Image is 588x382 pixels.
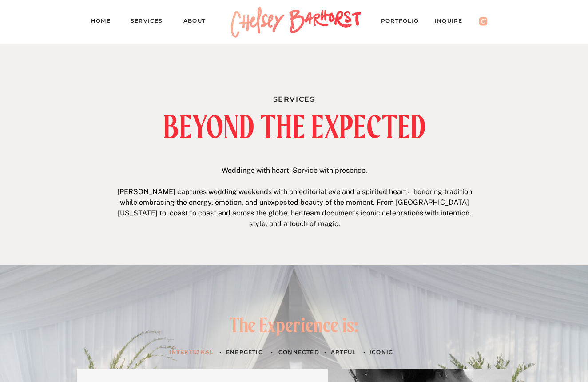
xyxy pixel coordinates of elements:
[226,347,267,357] a: Energetic
[322,347,328,357] h3: •
[362,347,367,357] h3: •
[269,347,275,357] h3: •
[218,347,223,357] h3: •
[131,16,171,28] a: Services
[381,16,427,28] a: PORTFOLIO
[169,347,213,357] h3: INTENTIONAL
[278,347,320,357] a: Connected
[435,16,471,28] a: Inquire
[369,347,395,357] a: ICONIC
[331,347,357,357] a: artful
[199,93,389,103] h1: Services
[91,16,118,28] a: Home
[183,16,214,28] a: About
[112,165,477,231] p: Weddings with heart. Service with presence. [PERSON_NAME] captures wedding weekends with an edito...
[104,111,485,142] h2: BEYOND THE EXPECTED
[216,315,372,340] div: The Experience is:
